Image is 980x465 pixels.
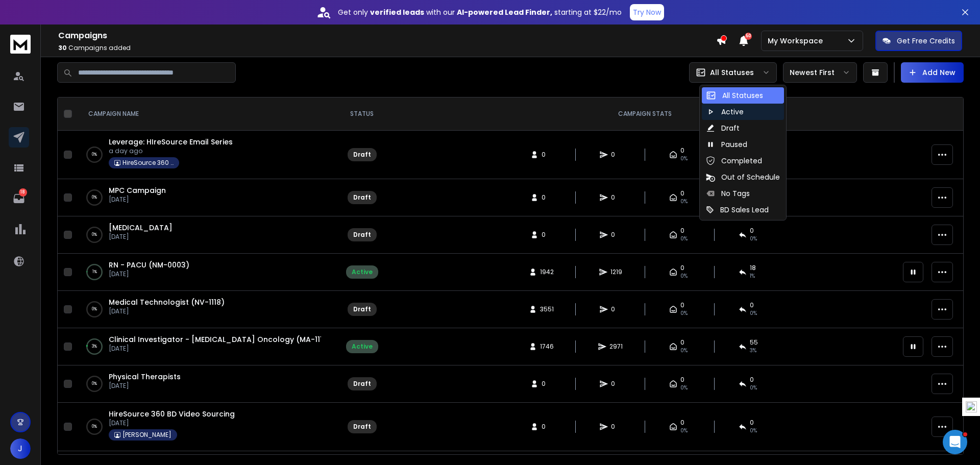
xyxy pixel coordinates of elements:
[611,305,621,313] span: 0
[710,67,754,78] p: All Statuses
[370,7,424,17] strong: verified leads
[393,97,897,131] th: CAMPAIGN STATS
[706,139,747,150] div: Paused
[58,44,716,52] p: Campaigns added
[92,422,97,432] p: 0 %
[122,431,171,439] p: [PERSON_NAME]
[92,304,97,314] p: 0 %
[542,193,552,202] span: 0
[92,341,97,352] p: 3 %
[58,30,716,42] h1: Campaigns
[768,36,827,46] p: My Workspace
[750,338,758,347] span: 55
[540,268,554,276] span: 1942
[680,155,688,163] span: 0%
[611,423,621,431] span: 0
[609,342,623,351] span: 2971
[901,62,964,83] button: Add New
[109,137,233,147] a: Leverage: HIreSource Email Series
[750,419,754,427] span: 0
[19,188,27,197] p: 18
[680,235,688,243] span: 0%
[92,150,97,160] p: 0 %
[92,230,97,240] p: 0 %
[353,305,371,313] div: Draft
[750,227,754,235] span: 0
[611,151,621,159] span: 0
[611,380,621,388] span: 0
[353,193,371,202] div: Draft
[92,192,97,203] p: 0 %
[680,301,684,309] span: 0
[10,438,31,459] button: J
[542,380,552,388] span: 0
[76,97,331,131] th: CAMPAIGN NAME
[457,7,552,17] strong: AI-powered Lead Finder,
[680,198,688,206] span: 0%
[76,216,331,254] td: 0%[MEDICAL_DATA][DATE]
[943,430,967,454] iframe: Intercom live chat
[352,342,373,351] div: Active
[750,376,754,384] span: 0
[611,193,621,202] span: 0
[680,384,688,392] span: 0%
[76,403,331,451] td: 0%HireSource 360 BD Video Sourcing[DATE][PERSON_NAME]
[706,90,763,101] div: All Statuses
[109,334,331,345] a: Clinical Investigator - [MEDICAL_DATA] Oncology (MA-1117)
[76,328,331,365] td: 3%Clinical Investigator - [MEDICAL_DATA] Oncology (MA-1117)[DATE]
[76,365,331,403] td: 0%Physical Therapists[DATE]
[338,7,622,17] p: Get only with our starting at $22/mo
[750,347,756,355] span: 3 %
[10,35,31,54] img: logo
[750,264,756,272] span: 18
[680,338,684,347] span: 0
[680,376,684,384] span: 0
[542,231,552,239] span: 0
[58,43,67,52] span: 30
[680,227,684,235] span: 0
[353,231,371,239] div: Draft
[331,97,393,131] th: STATUS
[352,268,373,276] div: Active
[353,423,371,431] div: Draft
[109,260,189,270] a: RN - PACU (NM-0003)
[109,372,181,382] a: Physical Therapists
[897,36,955,46] p: Get Free Credits
[109,223,173,233] a: [MEDICAL_DATA]
[109,233,173,241] p: [DATE]
[76,179,331,216] td: 0%MPC Campaign[DATE]
[680,427,688,435] span: 0%
[706,156,762,166] div: Completed
[92,267,97,277] p: 1 %
[783,62,857,83] button: Newest First
[750,272,755,280] span: 1 %
[542,423,552,431] span: 0
[680,419,684,427] span: 0
[750,384,757,392] span: 0%
[750,427,757,435] span: 0%
[633,7,661,17] p: Try Now
[109,185,166,195] a: MPC Campaign
[109,297,225,307] a: Medical Technologist (NV-1118)
[680,347,688,355] span: 0%
[76,291,331,328] td: 0%Medical Technologist (NV-1118)[DATE]
[109,147,233,155] p: a day ago
[109,382,181,390] p: [DATE]
[76,131,331,179] td: 0%Leverage: HIreSource Email Seriesa day agoHireSource 360 BD
[109,409,235,419] a: HireSource 360 BD Video Sourcing
[750,235,757,243] span: 0%
[92,379,97,389] p: 0 %
[750,301,754,309] span: 0
[109,419,235,427] p: [DATE]
[750,309,757,317] span: 0%
[122,159,174,167] p: HireSource 360 BD
[109,307,225,315] p: [DATE]
[680,309,688,317] span: 0%
[706,188,750,199] div: No Tags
